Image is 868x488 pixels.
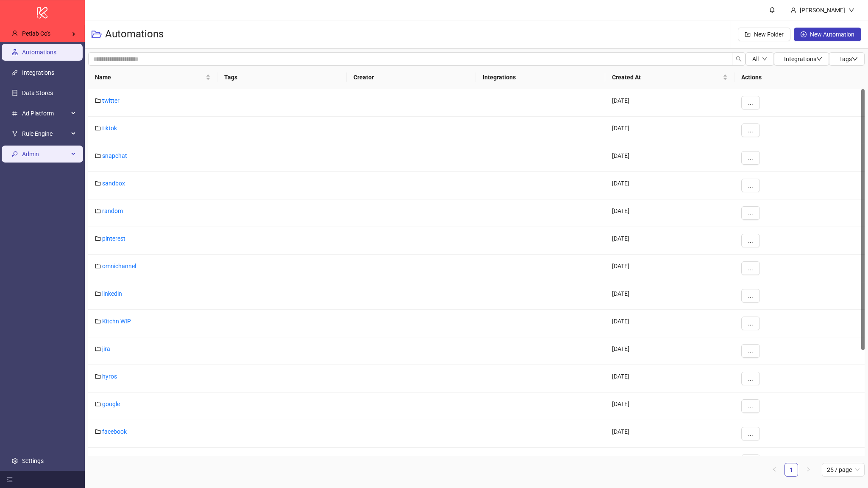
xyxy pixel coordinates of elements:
[95,401,101,407] span: folder
[88,66,217,89] th: Name
[22,90,53,96] a: Data Stores
[95,236,101,241] span: folder
[605,255,734,282] div: [DATE]
[612,73,721,82] span: Created At
[768,463,781,477] li: Previous Page
[605,117,734,144] div: [DATE]
[95,373,101,379] span: folder
[746,52,774,66] button: Alldown
[822,463,865,477] div: Page Size
[785,463,798,477] li: 1
[95,73,204,82] span: Name
[762,56,767,62] span: down
[102,235,125,242] a: pinterest
[796,6,849,15] div: [PERSON_NAME]
[741,317,760,330] button: ...
[605,172,734,199] div: [DATE]
[95,153,101,159] span: folder
[790,7,796,13] span: user
[605,310,734,337] div: [DATE]
[12,30,18,36] span: user
[748,154,753,161] span: ...
[95,98,101,104] span: folder
[605,199,734,227] div: [DATE]
[748,127,753,134] span: ...
[810,31,854,38] span: New Automation
[754,31,784,38] span: New Folder
[827,463,860,476] span: 25 / page
[738,28,790,41] button: New Folder
[605,282,734,310] div: [DATE]
[768,463,781,477] button: left
[102,290,122,297] a: linkedin
[801,463,815,477] button: right
[605,393,734,420] div: [DATE]
[605,66,734,89] th: Created At
[102,318,131,325] a: Kitchn WIP
[769,7,775,13] span: bell
[7,477,13,482] span: menu-fold
[829,52,865,66] button: Tagsdown
[605,448,734,475] div: [DATE]
[217,66,347,89] th: Tags
[102,208,123,214] a: random
[748,403,753,409] span: ...
[105,28,164,41] h3: Automations
[748,210,753,216] span: ...
[748,292,753,299] span: ...
[102,263,136,269] a: omnichannel
[102,373,117,380] a: hyros
[741,427,760,440] button: ...
[12,110,18,116] span: number
[745,31,751,37] span: folder-add
[95,456,101,462] span: folder
[102,152,127,159] a: snapchat
[22,457,44,464] a: Settings
[95,291,101,297] span: folder
[839,56,858,62] span: Tags
[806,467,811,472] span: right
[741,151,760,165] button: ...
[741,289,760,303] button: ...
[605,227,734,255] div: [DATE]
[95,208,101,214] span: folder
[741,261,760,275] button: ...
[95,125,101,131] span: folder
[102,97,120,104] a: twitter
[748,430,753,437] span: ...
[801,31,807,37] span: plus-circle
[801,463,815,477] li: Next Page
[748,375,753,382] span: ...
[347,66,476,89] th: Creator
[748,99,753,106] span: ...
[748,182,753,189] span: ...
[605,337,734,365] div: [DATE]
[12,131,18,137] span: fork
[12,151,18,157] span: key
[784,56,822,62] span: Integrations
[22,146,69,163] span: Admin
[748,348,753,354] span: ...
[22,49,56,56] a: Automations
[772,467,777,472] span: left
[95,318,101,324] span: folder
[102,428,127,435] a: facebook
[22,125,69,142] span: Rule Engine
[741,206,760,220] button: ...
[102,401,120,407] a: google
[605,144,734,172] div: [DATE]
[752,56,759,62] span: All
[734,66,865,89] th: Actions
[849,7,854,13] span: down
[95,429,101,435] span: folder
[741,123,760,137] button: ...
[22,69,54,76] a: Integrations
[92,29,102,39] span: folder-open
[785,463,798,476] a: 1
[852,56,858,62] span: down
[102,180,125,187] a: sandbox
[102,125,117,132] a: tiktok
[102,456,147,463] a: customer service
[476,66,605,89] th: Integrations
[102,345,110,352] a: jira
